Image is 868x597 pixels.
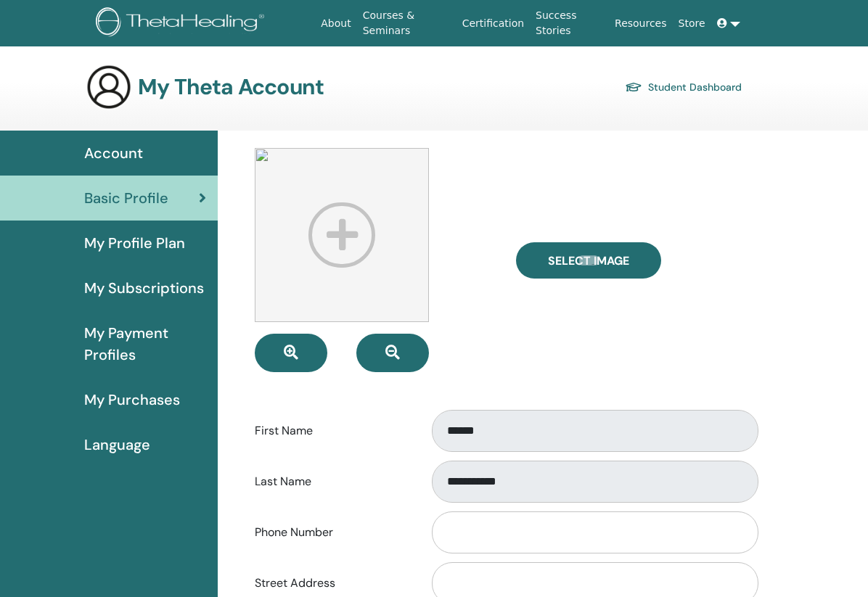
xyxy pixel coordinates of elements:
[255,148,429,322] img: profile
[84,389,180,411] span: My Purchases
[673,10,711,37] a: Store
[86,64,132,110] img: generic-user-icon.jpg
[84,277,204,299] span: My Subscriptions
[609,10,673,37] a: Resources
[357,2,456,44] a: Courses & Seminars
[548,253,629,268] span: Select Image
[84,232,185,254] span: My Profile Plan
[84,322,206,366] span: My Payment Profiles
[456,10,530,37] a: Certification
[84,434,150,456] span: Language
[244,569,418,597] label: Street Address
[244,519,418,546] label: Phone Number
[315,10,356,37] a: About
[96,7,269,40] img: logo.png
[579,255,598,265] input: Select Image
[84,142,143,164] span: Account
[244,468,418,495] label: Last Name
[530,2,609,44] a: Success Stories
[625,81,642,94] img: graduation-cap.svg
[84,187,168,209] span: Basic Profile
[625,77,742,97] a: Student Dashboard
[244,417,418,445] label: First Name
[138,74,324,100] h3: My Theta Account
